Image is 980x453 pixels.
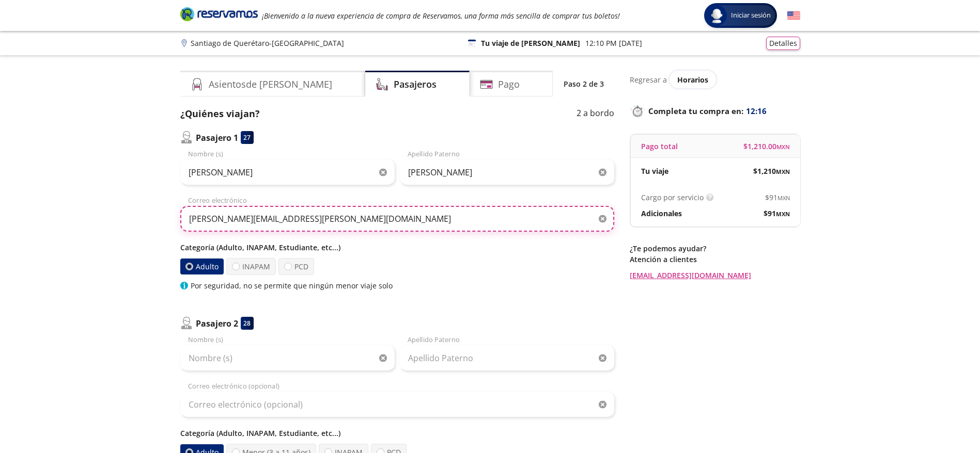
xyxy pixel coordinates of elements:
[641,208,682,219] p: Adicionales
[180,345,395,371] input: Nombre (s)
[585,38,642,48] p: 12:10 PM [DATE]
[743,141,790,152] span: $ 1,210.00
[196,132,238,144] p: Pasajero 1
[191,38,344,48] p: Santiago de Querétaro - [GEOGRAPHIC_DATA]
[481,38,580,48] p: Tu viaje de [PERSON_NAME]
[776,168,790,175] small: MXN
[180,428,614,439] p: Categoría (Adulto, INAPAM, Estudiante, etc...)
[180,6,258,25] a: Brand Logo
[498,77,520,91] h4: Pago
[564,78,604,89] p: Paso 2 de 3
[209,77,332,91] h4: Asientos de [PERSON_NAME]
[196,317,238,330] p: Pasajero 2
[262,11,620,21] em: ¡Bienvenido a la nueva experiencia de compra de Reservamos, una forma más sencilla de comprar tus...
[777,194,790,202] small: MXN
[630,243,800,254] p: ¿Te podemos ayudar?
[641,192,704,203] p: Cargo por servicio
[180,107,260,121] p: ¿Quiénes viajan?
[766,37,800,50] button: Detalles
[753,166,790,176] span: $ 1,210
[641,166,668,176] p: Tu viaje
[787,9,800,22] button: English
[180,392,614,417] input: Correo electrónico (opcional)
[241,317,254,330] div: 28
[630,254,800,265] p: Atención a clientes
[400,345,614,371] input: Apellido Paterno
[641,141,678,152] p: Pago total
[776,210,790,218] small: MXN
[630,71,800,88] div: Regresar a ver horarios
[180,6,258,22] i: Brand Logo
[191,280,393,291] p: Por seguridad, no se permite que ningún menor viaje solo
[577,107,614,121] p: 2 a bordo
[180,206,614,232] input: Correo electrónico
[677,75,708,85] span: Horarios
[278,258,314,275] label: PCD
[241,131,254,144] div: 27
[746,105,767,117] span: 12:16
[630,104,800,118] p: Completa tu compra en :
[765,192,790,203] span: $ 91
[400,159,614,185] input: Apellido Paterno
[764,208,790,219] span: $ 91
[226,258,276,275] label: INAPAM
[394,77,437,91] h4: Pasajeros
[776,143,790,151] small: MXN
[180,242,614,253] p: Categoría (Adulto, INAPAM, Estudiante, etc...)
[630,270,800,281] a: [EMAIL_ADDRESS][DOMAIN_NAME]
[727,10,775,21] span: Iniciar sesión
[180,159,395,185] input: Nombre (s)
[630,74,667,85] p: Regresar a
[180,258,223,274] label: Adulto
